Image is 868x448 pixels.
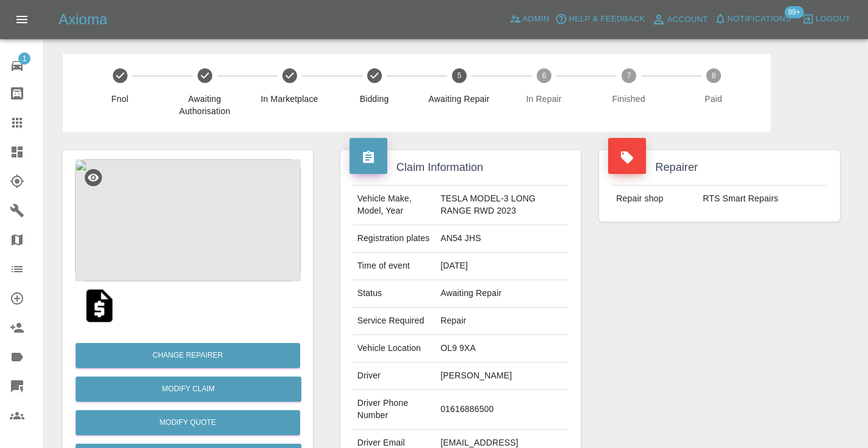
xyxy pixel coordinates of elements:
[436,308,569,335] td: Repair
[75,159,301,281] img: 6cd96bb2-ab7e-454a-8673-7ad087a9cf59
[552,10,648,29] button: Help & Feedback
[816,12,850,26] span: Logout
[353,280,436,308] td: Status
[799,10,853,29] button: Logout
[76,343,300,368] button: Change Repairer
[676,93,751,105] span: Paid
[436,335,569,363] td: OL9 9XA
[711,71,716,80] text: 8
[59,10,107,29] h5: Axioma
[711,10,794,29] button: Notifications
[76,410,300,435] button: Modify Quote
[611,186,698,212] td: Repair shop
[436,363,569,390] td: [PERSON_NAME]
[167,93,242,117] span: Awaiting Authorisation
[436,253,569,280] td: [DATE]
[542,71,546,80] text: 6
[337,93,412,105] span: Bidding
[436,225,569,253] td: AN54 JHS
[353,363,436,390] td: Driver
[626,71,631,80] text: 7
[698,186,828,212] td: RTS Smart Repairs
[82,93,157,105] span: Fnol
[353,253,436,280] td: Time of event
[353,308,436,335] td: Service Required
[667,13,708,27] span: Account
[252,93,327,105] span: In Marketplace
[457,71,461,80] text: 5
[728,12,791,26] span: Notifications
[523,12,550,26] span: Admin
[350,159,572,176] h4: Claim Information
[608,159,831,176] h4: Repairer
[76,377,301,402] a: Modify Claim
[569,12,645,26] span: Help & Feedback
[18,52,30,65] span: 1
[648,10,711,29] a: Account
[80,286,119,325] img: qt_1RshswA4aDea5wMj0oAtcK5M
[353,225,436,253] td: Registration plates
[421,93,497,105] span: Awaiting Repair
[436,186,569,225] td: TESLA MODEL-3 LONG RANGE RWD 2023
[591,93,666,105] span: Finished
[506,93,581,105] span: In Repair
[353,335,436,363] td: Vehicle Location
[436,390,569,430] td: 01616886500
[353,390,436,430] td: Driver Phone Number
[784,6,804,18] span: 99+
[353,186,436,225] td: Vehicle Make, Model, Year
[7,5,37,34] button: Open drawer
[506,10,553,29] a: Admin
[436,280,569,308] td: Awaiting Repair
